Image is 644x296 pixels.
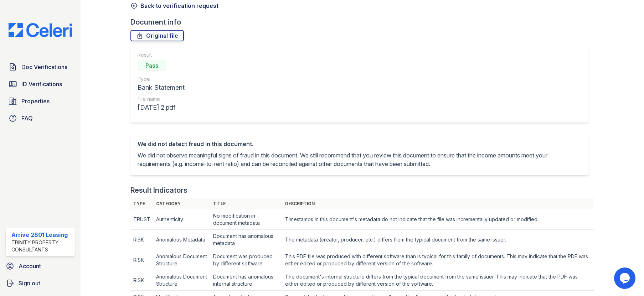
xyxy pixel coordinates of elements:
div: Trinity Property Consultants [11,239,72,253]
a: Properties [6,94,75,108]
span: ID Verifications [21,80,62,88]
div: [DATE] 2.pdf [138,103,185,113]
div: Result Indicators [130,185,187,195]
a: Original file [130,30,184,41]
td: TRUST [130,209,153,230]
td: Anomalous Metadata [153,230,210,250]
th: Type [130,198,153,209]
td: Timestamps in this document's metadata do not indicate that the file was incrementally updated or... [282,209,594,230]
a: Account [3,259,78,273]
iframe: chat widget [614,268,637,289]
td: The document's internal structure differs from the typical document from the same issuer. This ma... [282,270,594,291]
th: Description [282,198,594,209]
td: Authenticity [153,209,210,230]
td: RISK [130,270,153,291]
div: Type [138,76,185,83]
div: File name [138,95,185,103]
div: Result [138,51,185,58]
a: ID Verifications [6,77,75,91]
span: Properties [21,97,50,105]
div: We did not detect fraud in this document. [138,140,581,148]
td: No modification in document metadata [210,209,283,230]
a: FAQ [6,111,75,125]
a: Sign out [3,276,78,290]
td: Anomalous Document Structure [153,250,210,270]
td: Document was produced by different software [210,250,283,270]
td: Document has anomalous metadata [210,230,283,250]
a: Back to verification request [130,1,218,10]
div: Document info [130,17,594,27]
span: FAQ [21,114,33,123]
td: RISK [130,230,153,250]
span: Account [19,262,41,270]
p: We did not observe meaningful signs of fraud in this document. We still recommend that you review... [138,151,581,168]
td: Document has anomalous internal structure [210,270,283,291]
span: Sign out [19,279,40,287]
th: Category [153,198,210,209]
td: This PDF file was produced with different software than is typical for this family of documents. ... [282,250,594,270]
a: Doc Verifications [6,60,75,74]
td: Anomalous Document Structure [153,270,210,291]
td: RISK [130,250,153,270]
div: Bank Statement [138,83,185,93]
span: Doc Verifications [21,63,67,71]
div: Arrive 2801 Leasing [11,230,72,239]
img: CE_Logo_Blue-a8612792a0a2168367f1c8372b55b34899dd931a85d93a1a3d3e32e68fde9ad4.png [3,23,78,37]
div: Pass [138,60,166,71]
th: Title [210,198,283,209]
td: The metadata (creator, producer, etc.) differs from the typical document from the same issuer. [282,230,594,250]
